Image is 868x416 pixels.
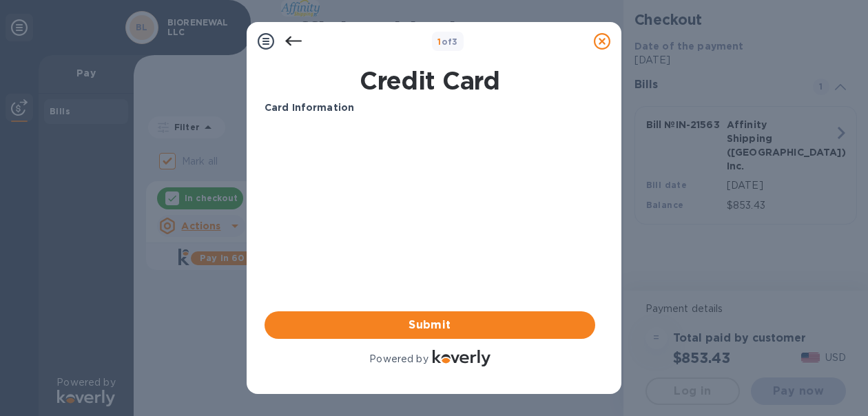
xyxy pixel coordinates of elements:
[437,37,458,47] b: of 3
[433,350,490,366] img: Logo
[265,126,595,229] iframe: Your browser does not support iframes
[265,102,354,113] b: Card Information
[369,352,428,366] p: Powered by
[259,66,601,95] h1: Credit Card
[265,311,595,339] button: Submit
[437,37,441,47] span: 1
[276,317,584,333] span: Submit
